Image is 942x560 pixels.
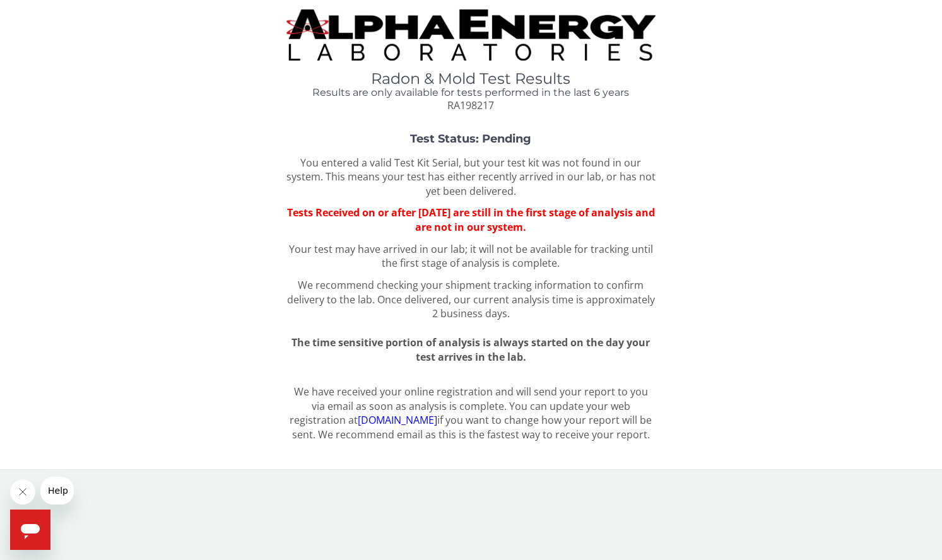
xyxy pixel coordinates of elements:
[10,510,50,550] iframe: Button to launch messaging window
[287,206,655,234] span: Tests Received on or after [DATE] are still in the first stage of analysis and are not in our sys...
[286,242,656,271] p: Your test may have arrived in our lab; it will not be available for tracking until the first stag...
[410,132,531,146] strong: Test Status: Pending
[286,87,656,98] h4: Results are only available for tests performed in the last 6 years
[286,9,656,61] img: TightCrop.jpg
[447,98,494,112] span: RA198217
[286,71,656,87] h1: Radon & Mold Test Results
[10,479,35,505] iframe: Close message
[287,278,644,306] span: We recommend checking your shipment tracking information to confirm delivery to the lab.
[286,385,656,442] p: We have received your online registration and will send your report to you via email as soon as a...
[291,335,650,364] span: The time sensitive portion of analysis is always started on the day your test arrives in the lab.
[40,477,74,505] iframe: Message from company
[286,156,656,199] p: You entered a valid Test Kit Serial, but your test kit was not found in our system. This means yo...
[377,293,655,321] span: Once delivered, our current analysis time is approximately 2 business days.
[358,413,437,427] a: [DOMAIN_NAME]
